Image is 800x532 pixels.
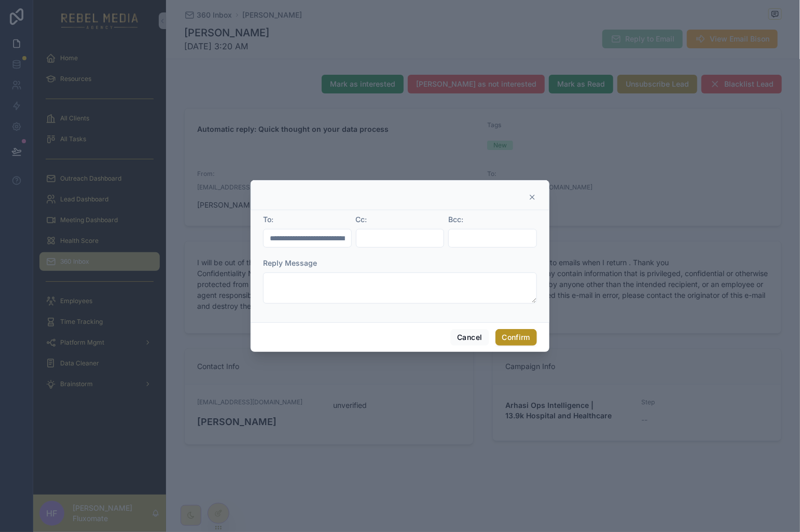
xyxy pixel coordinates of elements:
button: Cancel [450,329,489,346]
span: To: [263,215,273,224]
button: Confirm [495,329,537,346]
span: Cc: [356,215,367,224]
span: Bcc: [448,215,463,224]
span: Reply Message [263,258,317,267]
